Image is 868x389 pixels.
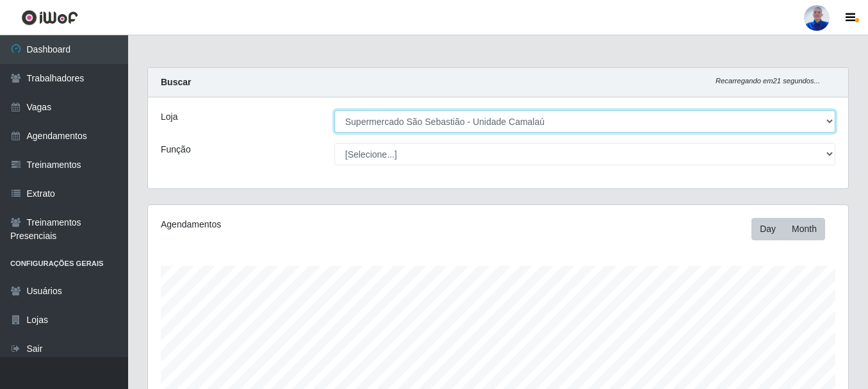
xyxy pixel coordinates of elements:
[751,218,835,240] div: Toolbar with button groups
[751,218,825,240] div: First group
[21,10,78,26] img: CoreUI Logo
[161,218,430,231] div: Agendamentos
[783,218,825,240] button: Month
[161,77,191,87] strong: Buscar
[751,218,784,240] button: Day
[716,77,820,85] i: Recarregando em 21 segundos...
[161,143,191,156] label: Função
[161,110,177,124] label: Loja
